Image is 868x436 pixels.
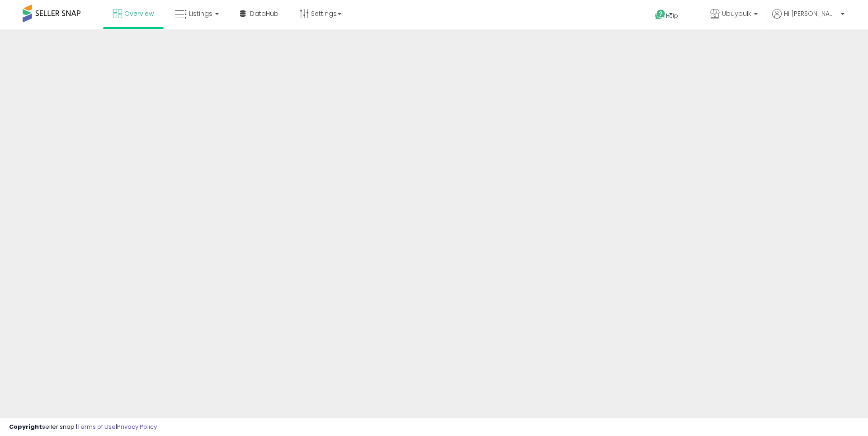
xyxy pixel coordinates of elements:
[772,9,844,29] a: Hi [PERSON_NAME]
[666,12,678,19] span: Help
[124,9,154,18] span: Overview
[250,9,278,18] span: DataHub
[722,9,751,18] span: Ubuybulk
[655,9,666,20] i: Get Help
[648,2,696,29] a: Help
[784,9,838,18] span: Hi [PERSON_NAME]
[189,9,212,18] span: Listings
